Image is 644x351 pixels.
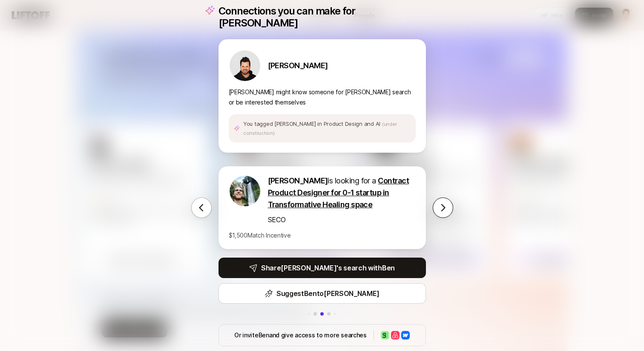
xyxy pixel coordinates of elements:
span: Contract Product Designer for 0-1 startup in Transformative Healing space [268,176,409,209]
p: is looking for a [268,175,416,211]
span: [PERSON_NAME] [268,176,328,185]
p: Suggest Ben to [PERSON_NAME] [276,288,379,299]
p: [PERSON_NAME] might know someone for [PERSON_NAME] search or be interested themselves [229,87,416,107]
p: $ 1,500 Match Incentive [229,230,291,241]
img: meetgranola_logo [381,331,389,339]
p: You tagged [PERSON_NAME] in Product Design and AI [243,119,411,137]
img: ACg8ocJ0mpdeUvCtCxd4mLeUrIcX20s3LOtP5jtjEZFvCMxUyDc=s160-c [230,176,260,206]
img: 3f9a8aea_d77e_4605_888a_6e8feaae9cd9.jpg [391,331,400,339]
p: [PERSON_NAME] [268,60,328,72]
p: Share [PERSON_NAME] 's search with Ben [261,262,395,273]
button: Share[PERSON_NAME]'s search withBen [218,258,426,278]
p: Or invite Ben and give access to more searches [234,330,367,340]
button: SuggestBento[PERSON_NAME] [218,283,426,304]
span: (under construction) [243,121,397,136]
img: fec11d8a_de3b_452e_8633_2a70100e9402.jpg [230,50,260,81]
img: 24ddf865_48f7_4789_9e83_86b083ae3e2c.jpg [401,331,410,339]
p: Connections you can make for [PERSON_NAME] [218,5,426,29]
p: SECO [268,214,286,225]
